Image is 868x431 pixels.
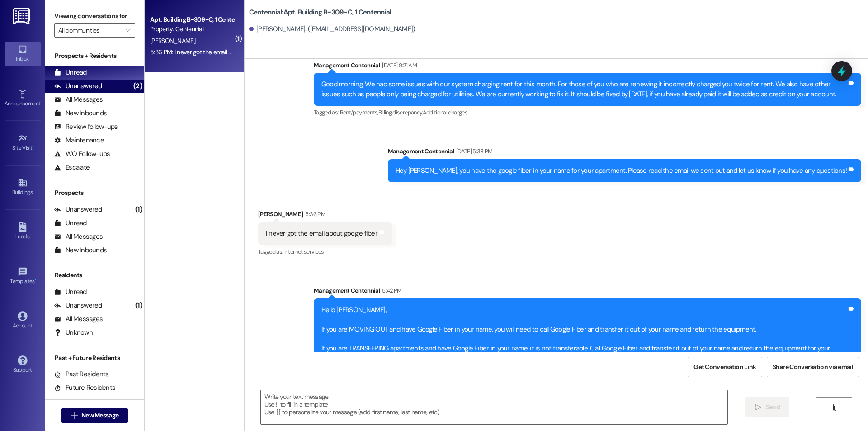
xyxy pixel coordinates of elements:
[45,270,144,280] div: Residents
[133,203,144,217] div: (1)
[81,411,118,420] span: New Message
[58,23,121,38] input: All communities
[150,24,234,34] div: Property: Centennial
[258,209,392,222] div: [PERSON_NAME]
[54,9,135,23] label: Viewing conversations for
[131,79,144,93] div: (2)
[380,61,417,70] div: [DATE] 9:21 AM
[54,205,102,214] div: Unanswered
[40,99,42,105] span: •
[54,81,102,91] div: Unanswered
[249,8,392,17] b: Centennial: Apt. Building B~309~C, 1 Centennial
[54,95,103,104] div: All Messages
[396,166,847,175] div: Hey [PERSON_NAME], you have the google fiber in your name for your apartment. Please read the ema...
[45,188,144,198] div: Prospects
[314,106,861,119] div: Tagged as:
[454,147,493,156] div: [DATE] 5:38 PM
[54,328,93,337] div: Unknown
[249,24,415,34] div: [PERSON_NAME]. ([EMAIL_ADDRESS][DOMAIN_NAME])
[150,15,234,24] div: Apt. Building B~309~C, 1 Centennial
[133,298,144,313] div: (1)
[45,51,144,61] div: Prospects + Residents
[54,314,103,324] div: All Messages
[688,357,762,377] button: Get Conversation Link
[380,286,401,295] div: 5:42 PM
[773,362,853,372] span: Share Conversation via email
[388,147,862,159] div: Management Centennial
[745,397,789,417] button: Send
[5,219,41,244] a: Leads
[54,218,87,228] div: Unread
[766,403,780,412] span: Send
[258,245,392,258] div: Tagged as:
[54,369,109,379] div: Past Residents
[33,143,34,150] span: •
[5,264,41,289] a: Templates •
[13,8,32,24] img: ResiDesk Logo
[54,232,103,242] div: All Messages
[284,248,324,256] span: Internet services
[54,383,115,393] div: Future Residents
[61,408,128,423] button: New Message
[54,109,107,118] div: New Inbounds
[314,61,861,73] div: Management Centennial
[54,163,90,172] div: Escalate
[45,353,144,363] div: Past + Future Residents
[321,80,847,99] div: Good morning. We had some issues with our system charging rent for this month. For those of you w...
[54,136,104,145] div: Maintenance
[5,175,41,199] a: Buildings
[54,246,107,255] div: New Inbounds
[150,48,277,56] div: 5:36 PM: I never got the email about google fiber
[54,122,118,132] div: Review follow-ups
[54,287,87,297] div: Unread
[5,131,41,155] a: Site Visit •
[54,301,102,310] div: Unanswered
[54,149,110,159] div: WO Follow-ups
[303,209,325,219] div: 5:36 PM
[693,362,756,372] span: Get Conversation Link
[378,109,423,116] span: Billing discrepancy ,
[71,412,78,419] i: 
[35,277,36,283] span: •
[767,357,859,377] button: Share Conversation via email
[5,353,41,377] a: Support
[340,109,378,116] span: Rent/payments ,
[831,404,838,411] i: 
[125,27,130,34] i: 
[150,37,195,45] span: [PERSON_NAME]
[5,42,41,66] a: Inbox
[5,308,41,333] a: Account
[755,404,762,411] i: 
[314,286,861,298] div: Management Centennial
[321,305,847,393] div: Hello [PERSON_NAME], If you are MOVING OUT and have Google Fiber in your name, you will need to c...
[423,109,467,116] span: Additional charges
[54,68,87,77] div: Unread
[266,229,377,238] div: I never got the email about google fiber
